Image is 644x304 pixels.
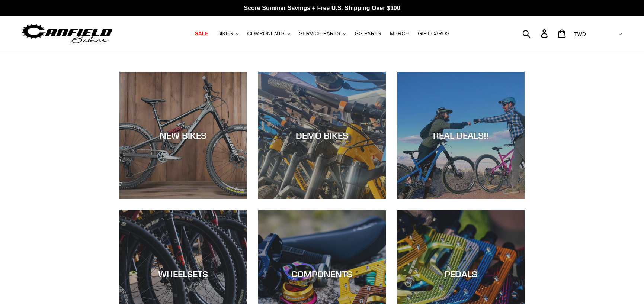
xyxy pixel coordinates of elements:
[247,30,285,37] span: COMPONENTS
[397,72,525,199] a: REAL DEALS!!
[214,29,242,39] button: BIKES
[390,30,409,37] span: MERCH
[191,29,212,39] a: SALE
[386,29,413,39] a: MERCH
[244,29,294,39] button: COMPONENTS
[119,72,247,199] a: NEW BIKES
[418,30,449,37] span: GIFT CARDS
[414,29,453,39] a: GIFT CARDS
[258,269,386,279] div: COMPONENTS
[119,269,247,279] div: WHEELSETS
[397,130,525,141] div: REAL DEALS!!
[195,30,208,37] span: SALE
[20,22,113,45] img: Canfield Bikes
[258,130,386,141] div: DEMO BIKES
[397,269,525,279] div: PEDALS
[355,30,381,37] span: GG PARTS
[526,25,545,42] input: Search
[299,30,340,37] span: SERVICE PARTS
[258,72,386,199] a: DEMO BIKES
[351,29,385,39] a: GG PARTS
[119,130,247,141] div: NEW BIKES
[217,30,233,37] span: BIKES
[295,29,349,39] button: SERVICE PARTS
